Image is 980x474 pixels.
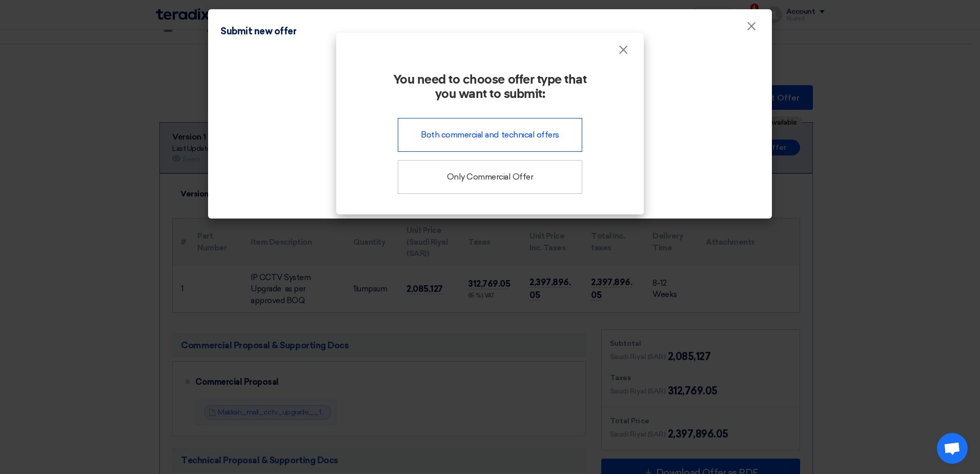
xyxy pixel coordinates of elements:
[937,433,968,464] a: Open chat
[398,160,582,194] div: Only Commercial Offer
[398,118,582,152] div: Both commercial and technical offers
[610,40,637,61] button: Close
[618,42,628,63] span: ×
[353,73,627,102] h2: You need to choose offer type that you want to submit:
